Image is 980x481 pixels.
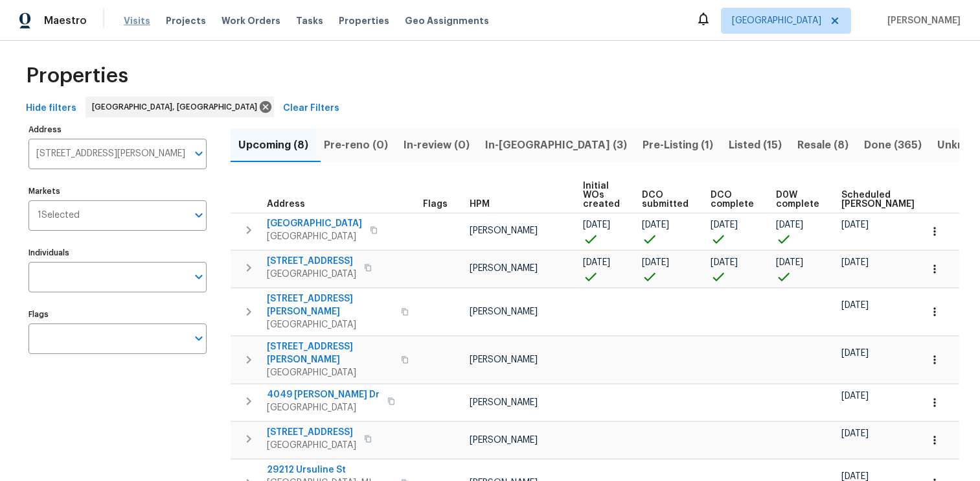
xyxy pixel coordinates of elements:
[732,14,821,27] span: [GEOGRAPHIC_DATA]
[841,472,869,481] span: [DATE]
[190,206,208,224] button: Open
[222,14,280,27] span: Work Orders
[404,136,470,154] span: In-review (0)
[711,220,738,229] span: [DATE]
[470,436,538,445] span: [PERSON_NAME]
[864,136,922,154] span: Done (365)
[28,187,207,195] label: Markets
[267,230,362,243] span: [GEOGRAPHIC_DATA]
[124,14,150,27] span: Visits
[729,136,782,154] span: Listed (15)
[470,307,538,316] span: [PERSON_NAME]
[267,439,356,452] span: [GEOGRAPHIC_DATA]
[38,210,80,221] span: 1 Selected
[711,258,738,267] span: [DATE]
[776,220,803,229] span: [DATE]
[267,268,356,281] span: [GEOGRAPHIC_DATA]
[283,100,339,117] span: Clear Filters
[278,97,345,121] button: Clear Filters
[485,136,627,154] span: In-[GEOGRAPHIC_DATA] (3)
[26,100,76,117] span: Hide filters
[642,220,669,229] span: [DATE]
[776,191,819,209] span: D0W complete
[267,292,393,318] span: [STREET_ADDRESS][PERSON_NAME]
[470,200,490,209] span: HPM
[28,311,207,318] label: Flags
[267,318,393,331] span: [GEOGRAPHIC_DATA]
[85,97,274,117] div: [GEOGRAPHIC_DATA], [GEOGRAPHIC_DATA]
[470,226,538,235] span: [PERSON_NAME]
[841,301,869,310] span: [DATE]
[841,220,869,229] span: [DATE]
[166,14,206,27] span: Projects
[882,14,961,27] span: [PERSON_NAME]
[339,14,389,27] span: Properties
[267,217,362,230] span: [GEOGRAPHIC_DATA]
[841,349,869,358] span: [DATE]
[44,14,87,27] span: Maestro
[296,16,323,25] span: Tasks
[92,100,262,113] span: [GEOGRAPHIC_DATA], [GEOGRAPHIC_DATA]
[21,97,82,121] button: Hide filters
[190,268,208,286] button: Open
[841,191,915,209] span: Scheduled [PERSON_NAME]
[841,392,869,401] span: [DATE]
[643,136,713,154] span: Pre-Listing (1)
[776,258,803,267] span: [DATE]
[324,136,388,154] span: Pre-reno (0)
[26,69,128,82] span: Properties
[190,145,208,163] button: Open
[711,191,754,209] span: DCO complete
[841,258,869,267] span: [DATE]
[583,182,620,209] span: Initial WOs created
[267,401,380,414] span: [GEOGRAPHIC_DATA]
[267,255,356,268] span: [STREET_ADDRESS]
[423,200,448,209] span: Flags
[190,329,208,347] button: Open
[267,388,380,401] span: 4049 [PERSON_NAME] Dr
[583,220,610,229] span: [DATE]
[642,191,689,209] span: DCO submitted
[470,355,538,364] span: [PERSON_NAME]
[267,426,356,439] span: [STREET_ADDRESS]
[28,126,207,134] label: Address
[267,200,305,209] span: Address
[583,258,610,267] span: [DATE]
[841,429,869,438] span: [DATE]
[28,249,207,257] label: Individuals
[642,258,669,267] span: [DATE]
[470,264,538,273] span: [PERSON_NAME]
[267,340,393,366] span: [STREET_ADDRESS][PERSON_NAME]
[238,136,308,154] span: Upcoming (8)
[470,398,538,407] span: [PERSON_NAME]
[797,136,849,154] span: Resale (8)
[267,463,393,476] span: 29212 Ursuline St
[405,14,489,27] span: Geo Assignments
[267,366,393,379] span: [GEOGRAPHIC_DATA]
